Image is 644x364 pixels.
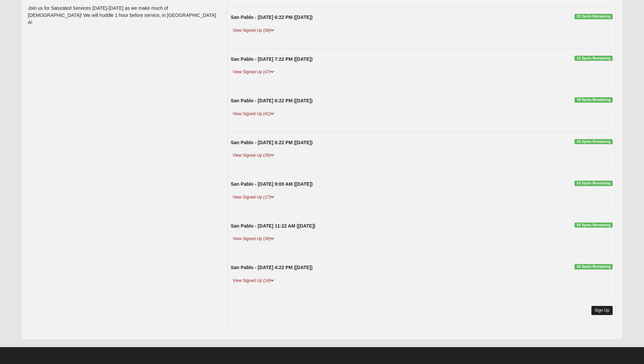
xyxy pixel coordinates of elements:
span: 33 Spots Remaining [575,56,613,61]
a: View Signed Up (30) [231,235,276,242]
a: View Signed Up (14) [231,277,276,284]
a: View Signed Up (47) [231,69,276,76]
span: 50 Spots Remaining [575,223,613,228]
strong: San Pablo - [DATE] 6:22 PM ([DATE]) [231,15,313,20]
strong: San Pablo - [DATE] 6:22 PM ([DATE]) [231,98,313,103]
strong: San Pablo - [DATE] 7:22 PM ([DATE]) [231,56,313,62]
strong: San Pablo - [DATE] 9:00 AM ([DATE]) [231,181,313,187]
span: 39 Spots Remaining [575,97,613,103]
strong: San Pablo - [DATE] 6:22 PM ([DATE]) [231,140,313,145]
a: View Signed Up (35) [231,152,276,159]
a: View Signed Up (58) [231,27,276,34]
span: 63 Spots Remaining [575,181,613,186]
strong: San Pablo - [DATE] 4:22 PM ([DATE]) [231,265,313,270]
span: 22 Spots Remaining [575,14,613,19]
a: View Signed Up (41) [231,110,276,118]
span: 45 Spots Remaining [575,139,613,145]
span: 36 Spots Remaining [575,264,613,269]
a: View Signed Up (17) [231,194,276,201]
strong: San Pablo - [DATE] 11:22 AM ([DATE]) [231,223,315,229]
p: Join us for Saturated Services [DATE]-[DATE] as we make much of [DEMOGRAPHIC_DATA]! We will huddl... [28,5,217,26]
a: Sign Up [591,306,613,315]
